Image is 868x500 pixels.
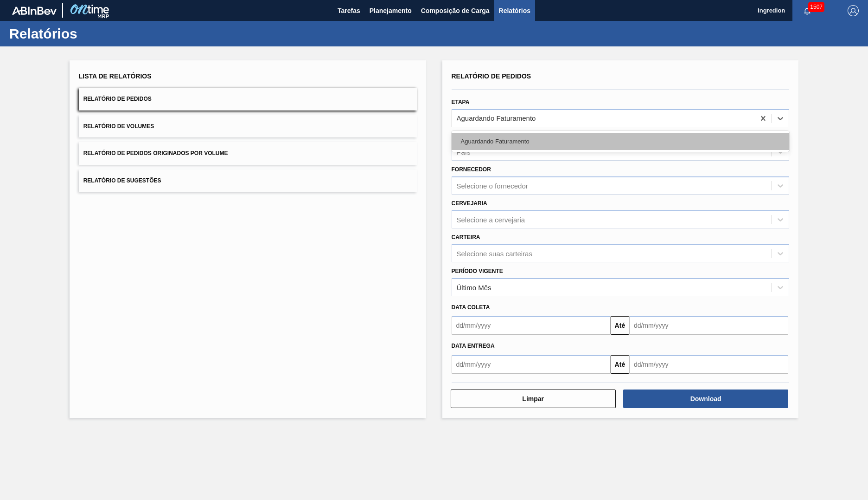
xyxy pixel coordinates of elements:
[79,142,417,165] button: Relatório de Pedidos Originados por Volume
[457,215,525,223] div: Selecione a cervejaria
[452,133,790,150] div: Aguardando Faturamento
[79,115,417,138] button: Relatório de Volumes
[451,390,616,408] button: Limpar
[9,28,174,39] h1: Relatórios
[457,283,491,291] div: Último Mês
[83,123,154,130] span: Relatório de Volumes
[83,150,228,156] span: Relatório de Pedidos Originados por Volume
[792,4,822,17] button: Notificações
[79,169,417,192] button: Relatório de Sugestões
[452,268,503,274] label: Período Vigente
[629,355,788,374] input: dd/mm/yyyy
[338,5,360,16] span: Tarefas
[79,88,417,110] button: Relatório de Pedidos
[452,343,495,349] span: Data entrega
[457,249,532,257] div: Selecione suas carteiras
[452,99,470,105] label: Etapa
[452,304,490,311] span: Data coleta
[611,316,629,335] button: Até
[452,316,611,335] input: dd/mm/yyyy
[457,182,528,190] div: Selecione o fornecedor
[12,6,57,15] img: TNhmsLtSVTkK8tSr43FrP2fwEKptu5GPRR3wAAAABJRU5ErkJggg==
[623,390,788,408] button: Download
[452,72,531,80] span: Relatório de Pedidos
[452,355,611,374] input: dd/mm/yyyy
[421,5,490,16] span: Composição de Carga
[629,316,788,335] input: dd/mm/yyyy
[370,5,412,16] span: Planejamento
[83,96,152,102] span: Relatório de Pedidos
[848,5,859,16] img: Logout
[452,166,491,173] label: Fornecedor
[611,355,629,374] button: Até
[457,148,471,156] div: País
[499,5,530,16] span: Relatórios
[79,72,152,80] span: Lista de Relatórios
[452,200,487,207] label: Cervejaria
[83,177,161,184] span: Relatório de Sugestões
[452,234,480,240] label: Carteira
[808,2,824,12] span: 1507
